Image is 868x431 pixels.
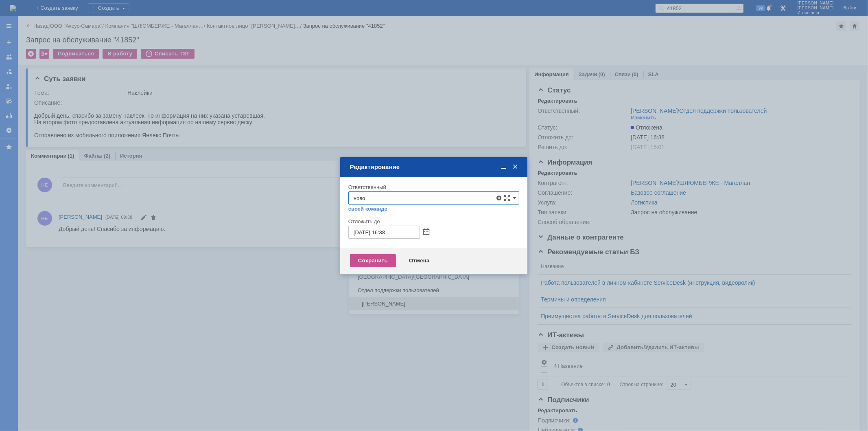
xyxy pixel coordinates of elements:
[350,163,519,171] div: Редактирование
[496,195,502,201] span: Удалить
[511,163,519,171] span: Закрыть
[348,219,518,224] div: Отложить до
[504,195,510,201] span: Сложная форма
[348,185,518,190] div: Ответственный
[348,206,387,212] a: своей команде
[500,163,508,171] span: Свернуть (Ctrl + M)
